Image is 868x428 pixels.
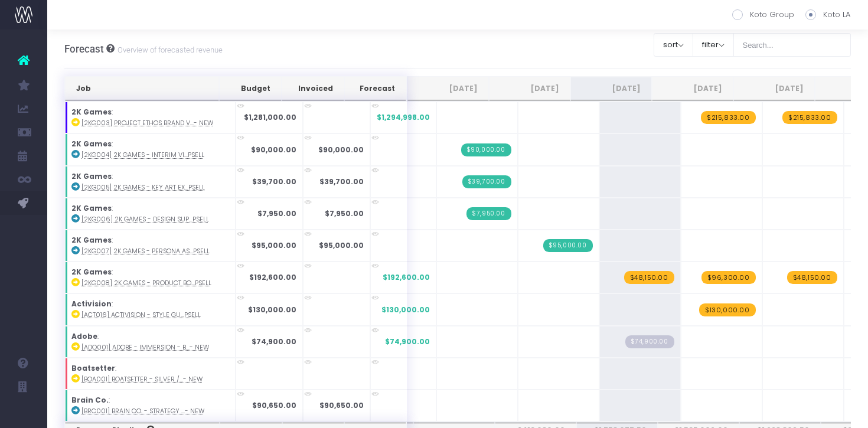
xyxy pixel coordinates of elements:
abbr: [2KG003] Project Ethos Brand V2 - Brand - New [81,119,213,128]
strong: $95,000.00 [252,240,296,250]
strong: $7,950.00 [257,208,296,218]
td: : [65,230,236,262]
span: Streamtime Invoice: 916 – 2K Games - Deck Design Support [466,207,511,220]
td: : [65,390,236,422]
th: Sep 25: activate to sort column ascending [489,77,570,100]
abbr: [BOA001] Boatsetter - SILVER / GOLD / PLATINUM Brand - Brand - New [81,375,203,384]
th: Oct 25: activate to sort column ascending [570,77,652,100]
span: wayahead Revenue Forecast Item [701,111,756,124]
span: wayahead Revenue Forecast Item [782,111,837,124]
strong: $39,700.00 [319,177,364,187]
abbr: [ADO001] Adobe - Immersion - Brand - New [81,343,209,352]
label: Koto LA [805,9,850,21]
td: : [65,133,236,165]
strong: $90,000.00 [251,145,296,155]
strong: Adobe [71,331,97,341]
th: Nov 25: activate to sort column ascending [652,77,733,100]
th: Invoiced [282,77,344,100]
abbr: [2KG004] 2K Games - Interim Visual - Brand - Upsell [81,151,204,159]
th: Dec 25: activate to sort column ascending [733,77,815,100]
abbr: [ACT016] Activision - Style Guide and Icon Explore - Brand - Upsell [81,311,201,319]
strong: 2K Games [71,139,112,149]
abbr: [2KG006] 2K Games - Design Support - Brand - Upsell [81,215,209,224]
span: wayahead Revenue Forecast Item [787,271,837,284]
span: Streamtime Invoice: 905 – 2K Games - Interim Visual [461,143,511,156]
span: Streamtime Invoice: 922 – 2K Games - Persona Assets [543,239,593,252]
span: wayahead Revenue Forecast Item [624,271,674,284]
strong: $74,900.00 [252,336,296,347]
td: : [65,262,236,293]
strong: 2K Games [71,267,112,277]
strong: Brain Co. [71,395,109,405]
strong: $7,950.00 [325,208,364,218]
th: Budget [219,77,282,100]
abbr: [2KG007] 2K Games - Persona Assets - Brand - Upsell [81,247,210,256]
abbr: [BRC001] Brain Co. - Strategy - Brand - New [81,407,204,416]
label: Koto Group [732,9,794,21]
abbr: [2KG008] 2k Games - Product Book - Digital - Upsell [81,279,211,287]
strong: $192,600.00 [249,272,296,282]
span: $74,900.00 [385,336,430,347]
td: : [65,293,236,325]
strong: $90,650.00 [319,400,364,410]
th: Aug 25: activate to sort column ascending [407,77,489,100]
span: wayahead Revenue Forecast Item [699,303,756,316]
th: Forecast [344,77,406,100]
abbr: [2KG005] 2K Games - Key Art Explore - Brand - Upsell [81,183,205,192]
strong: 2K Games [71,107,112,117]
strong: $90,000.00 [318,145,364,155]
small: Overview of forecasted revenue [115,43,223,55]
th: Job: activate to sort column ascending [65,77,219,100]
span: $1,294,998.00 [377,112,430,123]
span: Streamtime Draft Invoice: null – [ADO001] Adobe - Immersion - Brand - New [625,335,674,348]
strong: $90,650.00 [252,400,296,410]
strong: Boatsetter [71,363,115,373]
strong: $1,281,000.00 [244,112,296,122]
strong: $39,700.00 [252,177,296,187]
strong: 2K Games [71,235,112,245]
strong: Activision [71,299,112,309]
td: : [65,166,236,198]
span: Streamtime Invoice: 909 – 2K Games - Key Art [462,175,511,188]
strong: $95,000.00 [319,240,364,250]
td: : [65,198,236,230]
strong: $130,000.00 [248,305,296,315]
span: $192,600.00 [383,272,430,283]
td: : [65,358,236,390]
input: Search... [733,33,851,57]
img: images/default_profile_image.png [15,404,32,422]
td: : [65,102,236,133]
strong: 2K Games [71,203,112,213]
td: : [65,326,236,358]
span: wayahead Revenue Forecast Item [701,271,756,284]
button: filter [693,33,734,57]
button: sort [654,33,693,57]
span: $130,000.00 [381,305,430,315]
strong: 2K Games [71,171,112,181]
span: Forecast [64,43,104,55]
